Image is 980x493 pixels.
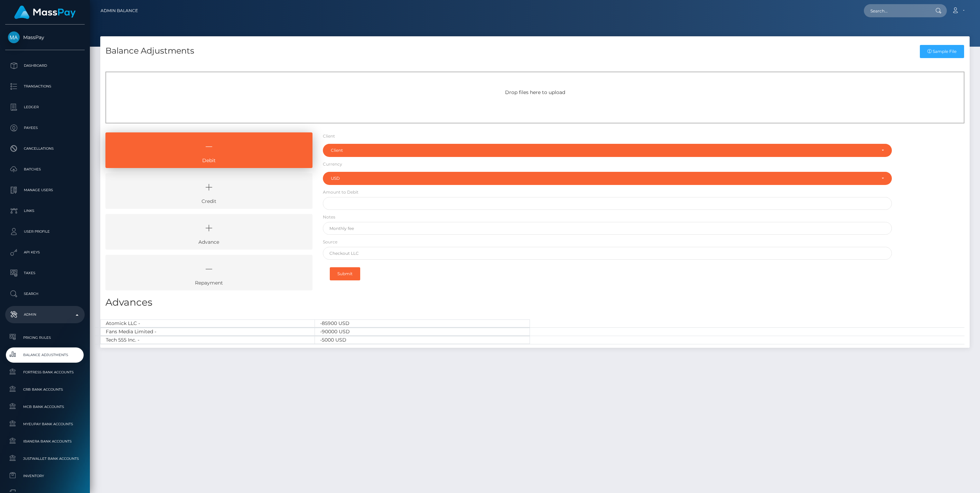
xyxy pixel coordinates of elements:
a: Admin Balance [101,3,138,18]
a: Sample File [920,45,964,58]
a: Inventory [5,468,85,483]
p: Cancellations [8,143,82,154]
p: Payees [8,123,82,133]
p: Admin [8,309,82,320]
button: USD [323,172,892,185]
span: Balance Adjustments [8,351,82,359]
span: JustWallet Bank Accounts [8,455,82,463]
div: Atomick LLC - [100,319,315,327]
span: CRB Bank Accounts [8,385,82,393]
label: Currency [323,161,342,167]
a: Balance Adjustments [5,347,85,362]
button: Submit [330,267,360,280]
a: Batches [5,161,85,178]
a: Search [5,285,85,303]
span: MassPay [5,34,85,40]
a: Credit [105,173,312,209]
p: Dashboard [8,61,82,71]
div: -90000 USD [315,328,530,336]
h3: Advances [105,296,964,309]
img: MassPay [8,31,20,43]
p: Transactions [8,81,82,92]
div: -85900 USD [315,319,530,327]
p: Manage Users [8,185,82,195]
div: Fans Media Limited - [100,328,315,336]
a: Debit [105,132,312,168]
div: USD [331,176,876,181]
a: MyEUPay Bank Accounts [5,417,85,431]
span: Ibanera Bank Accounts [8,437,82,445]
a: Manage Users [5,182,85,199]
span: Inventory [8,472,82,480]
a: Dashboard [5,57,85,74]
p: API Keys [8,247,82,258]
p: Taxes [8,268,82,278]
a: Payees [5,119,85,137]
input: Checkout LLC [323,247,892,260]
a: Pricing Rules [5,330,85,345]
button: Client [323,144,892,157]
span: Drop files here to upload [505,89,565,95]
a: API Keys [5,244,85,261]
span: MCB Bank Accounts [8,403,82,411]
p: Ledger [8,102,82,112]
a: User Profile [5,223,85,240]
label: Amount to Debit [323,189,358,195]
a: Repayment [105,255,312,290]
a: MCB Bank Accounts [5,399,85,414]
a: Advance [105,214,312,250]
label: Source [323,239,337,245]
p: Batches [8,164,82,175]
img: MassPay Logo [14,6,76,19]
label: Notes [323,214,335,220]
span: MyEUPay Bank Accounts [8,420,82,428]
input: Search... [864,4,929,17]
p: User Profile [8,226,82,237]
span: Pricing Rules [8,334,82,342]
p: Search [8,289,82,299]
a: Taxes [5,264,85,282]
a: Links [5,202,85,220]
a: JustWallet Bank Accounts [5,451,85,466]
h4: Balance Adjustments [105,45,194,57]
p: Links [8,206,82,216]
div: Tech 555 Inc. - [100,336,315,344]
span: Fortress Bank Accounts [8,368,82,376]
label: Client [323,133,335,139]
a: CRB Bank Accounts [5,382,85,397]
a: Admin [5,306,85,323]
a: Ibanera Bank Accounts [5,434,85,449]
div: -5000 USD [315,336,530,344]
a: Ledger [5,99,85,116]
input: Monthly fee [323,222,892,235]
div: Client [331,148,876,153]
a: Fortress Bank Accounts [5,365,85,380]
a: Cancellations [5,140,85,157]
a: Transactions [5,78,85,95]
